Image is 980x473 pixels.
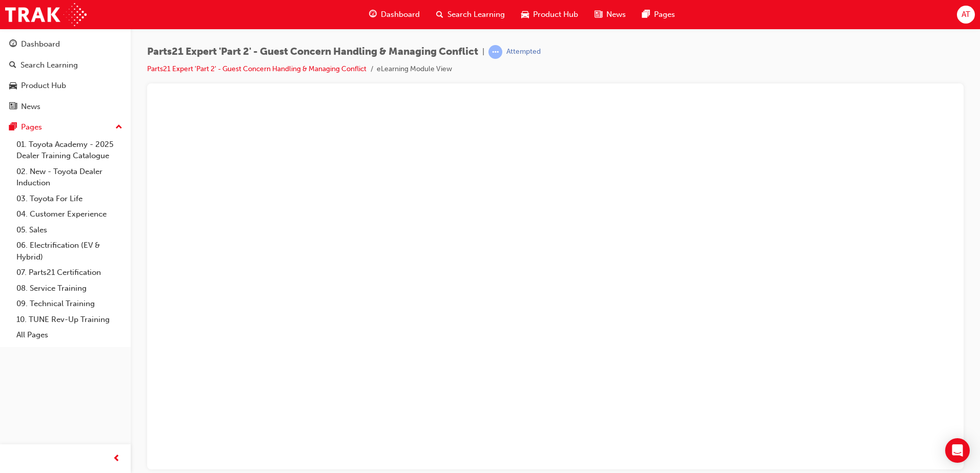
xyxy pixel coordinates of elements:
[533,9,578,20] span: Product Hub
[586,4,634,25] a: news-iconNews
[513,4,586,25] a: car-iconProduct Hub
[488,45,502,59] span: learningRecordVerb_ATTEMPT-icon
[12,222,127,238] a: 05. Sales
[506,47,541,57] div: Attempted
[595,8,602,21] span: news-icon
[21,59,78,71] div: Search Learning
[4,56,127,75] a: Search Learning
[5,3,87,26] img: Trak
[4,35,127,54] a: Dashboard
[369,8,377,21] span: guage-icon
[634,4,683,25] a: pages-iconPages
[12,206,127,222] a: 04. Customer Experience
[482,46,484,58] span: |
[962,9,970,20] span: AT
[642,8,650,21] span: pages-icon
[12,238,127,265] a: 06. Electrification (EV & Hybrid)
[521,8,529,21] span: car-icon
[12,327,127,343] a: All Pages
[428,4,513,25] a: search-iconSearch Learning
[113,453,120,465] span: prev-icon
[21,101,40,113] div: News
[12,296,127,312] a: 09. Technical Training
[9,61,16,70] span: search-icon
[4,76,127,95] a: Product Hub
[381,9,420,20] span: Dashboard
[12,137,127,164] a: 01. Toyota Academy - 2025 Dealer Training Catalogue
[115,121,122,134] span: up-icon
[4,97,127,116] a: News
[4,118,127,137] button: Pages
[9,102,17,112] span: news-icon
[12,265,127,281] a: 07. Parts21 Certification
[12,164,127,191] a: 02. New - Toyota Dealer Induction
[12,312,127,328] a: 10. TUNE Rev-Up Training
[945,438,970,463] div: Open Intercom Messenger
[21,80,66,92] div: Product Hub
[377,63,452,75] li: eLearning Module View
[21,38,60,50] div: Dashboard
[436,8,443,21] span: search-icon
[447,9,505,20] span: Search Learning
[147,46,478,58] span: Parts21 Expert 'Part 2' - Guest Concern Handling & Managing Conflict
[606,9,626,20] span: News
[21,121,42,133] div: Pages
[361,4,428,25] a: guage-iconDashboard
[957,6,975,24] button: AT
[147,64,366,73] a: Parts21 Expert 'Part 2' - Guest Concern Handling & Managing Conflict
[9,81,17,91] span: car-icon
[654,9,675,20] span: Pages
[9,40,17,49] span: guage-icon
[12,191,127,207] a: 03. Toyota For Life
[12,281,127,296] a: 08. Service Training
[4,33,127,118] button: DashboardSearch LearningProduct HubNews
[9,123,17,132] span: pages-icon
